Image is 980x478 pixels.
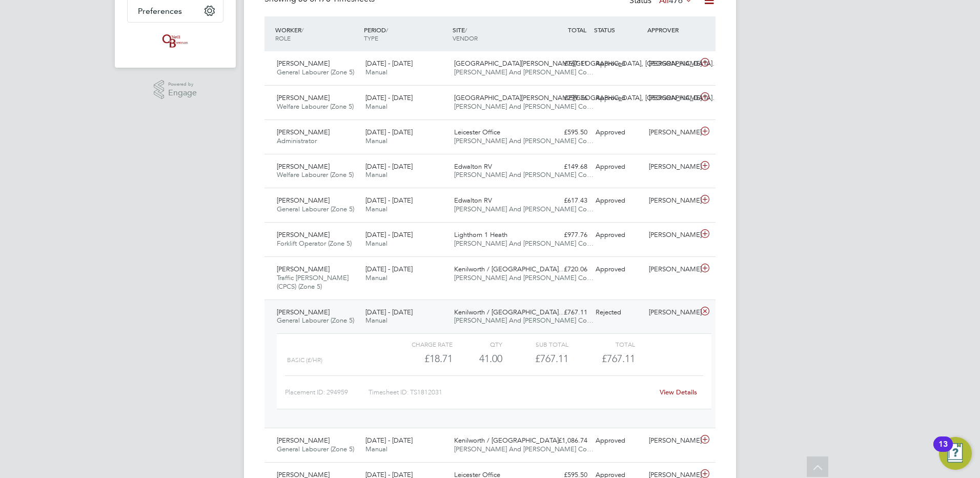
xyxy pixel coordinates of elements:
div: Approved [591,124,645,141]
div: PERIOD [361,21,450,47]
div: Approved [591,158,645,175]
span: [PERSON_NAME] And [PERSON_NAME] Co… [454,273,594,282]
div: Placement ID: 294959 [285,384,369,401]
span: [PERSON_NAME] And [PERSON_NAME] Co… [454,205,594,213]
span: [PERSON_NAME] [277,128,330,136]
div: [PERSON_NAME] [645,304,698,321]
div: [PERSON_NAME] [645,192,698,209]
span: [DATE] - [DATE] [365,230,413,239]
div: £767.11 [502,350,568,367]
span: General Labourer (Zone 5) [277,316,354,325]
span: Manual [365,316,387,325]
div: [PERSON_NAME] [645,432,698,449]
div: Approved [591,55,645,72]
div: Approved [591,192,645,209]
div: Charge rate [386,338,453,350]
span: Lighthorn 1 Heath [454,230,507,239]
span: Manual [365,273,387,282]
span: [PERSON_NAME] And [PERSON_NAME] Co… [454,102,594,111]
div: £18.71 [386,350,453,367]
span: [PERSON_NAME] And [PERSON_NAME] Co… [454,316,594,325]
span: [PERSON_NAME] [277,308,330,316]
div: Rejected [591,304,645,321]
span: Forklift Operator (Zone 5) [277,239,352,248]
span: Traffic [PERSON_NAME] (CPCS) (Zone 5) [277,273,349,291]
span: Manual [365,205,387,213]
div: WORKER [273,21,361,47]
span: £767.11 [602,352,635,365]
div: £1,086.74 [538,432,591,449]
div: £299.36 [538,90,591,107]
span: General Labourer (Zone 5) [277,445,354,453]
div: £149.68 [538,158,591,175]
div: Timesheet ID: TS1812031 [369,384,653,401]
span: [DATE] - [DATE] [365,128,413,136]
span: Manual [365,102,387,111]
span: [DATE] - [DATE] [365,265,413,273]
div: Approved [591,432,645,449]
span: [PERSON_NAME] And [PERSON_NAME] Co… [454,170,594,179]
div: £595.50 [538,124,591,141]
span: Edwalton RV [454,196,492,205]
span: ROLE [275,34,291,42]
span: / [386,26,388,34]
div: Approved [591,90,645,107]
span: [DATE] - [DATE] [365,59,413,68]
img: oneillandbrennan-logo-retina.png [160,33,190,49]
span: [PERSON_NAME] And [PERSON_NAME] Co… [454,136,594,145]
span: [PERSON_NAME] [277,162,330,171]
span: [DATE] - [DATE] [365,436,413,445]
span: Kenilworth / [GEOGRAPHIC_DATA]… [454,265,565,273]
span: [DATE] - [DATE] [365,93,413,102]
div: [PERSON_NAME] [645,124,698,141]
div: 41.00 [453,350,502,367]
span: Preferences [138,6,182,16]
div: £767.11 [538,55,591,72]
span: Manual [365,239,387,248]
span: Engage [168,89,197,97]
span: [PERSON_NAME] And [PERSON_NAME] Co… [454,239,594,248]
span: [DATE] - [DATE] [365,196,413,205]
span: TYPE [364,34,378,42]
div: Approved [591,261,645,278]
span: Welfare Labourer (Zone 5) [277,102,354,111]
span: Manual [365,445,387,453]
a: Powered byEngage [154,80,197,99]
a: Go to home page [127,33,223,49]
span: Edwalton RV [454,162,492,171]
div: [PERSON_NAME] [645,90,698,107]
span: [PERSON_NAME] And [PERSON_NAME] Co… [454,445,594,453]
span: [DATE] - [DATE] [365,162,413,171]
span: General Labourer (Zone 5) [277,68,354,76]
div: [PERSON_NAME] [645,227,698,244]
span: TOTAL [568,26,586,34]
span: Kenilworth / [GEOGRAPHIC_DATA]… [454,436,565,445]
span: Welfare Labourer (Zone 5) [277,170,354,179]
span: [DATE] - [DATE] [365,308,413,316]
span: [PERSON_NAME] [277,59,330,68]
span: Basic (£/HR) [287,356,322,364]
span: [PERSON_NAME] [277,196,330,205]
div: £617.43 [538,192,591,209]
div: APPROVER [645,21,698,39]
span: Manual [365,68,387,76]
div: [PERSON_NAME] [645,261,698,278]
span: [GEOGRAPHIC_DATA][PERSON_NAME][GEOGRAPHIC_DATA], [GEOGRAPHIC_DATA]… [454,59,719,68]
span: [PERSON_NAME] [277,265,330,273]
div: SITE [450,21,539,47]
div: QTY [453,338,502,350]
div: [PERSON_NAME] [645,55,698,72]
span: [GEOGRAPHIC_DATA][PERSON_NAME][GEOGRAPHIC_DATA], [GEOGRAPHIC_DATA]… [454,93,719,102]
span: Kenilworth / [GEOGRAPHIC_DATA]… [454,308,565,316]
div: £767.11 [538,304,591,321]
span: / [465,26,467,34]
div: [PERSON_NAME] [645,158,698,175]
span: / [301,26,303,34]
span: [PERSON_NAME] [277,230,330,239]
span: Administrator [277,136,317,145]
span: Leicester Office [454,128,500,136]
div: 13 [938,444,948,457]
div: STATUS [591,21,645,39]
span: Powered by [168,80,197,89]
span: Manual [365,170,387,179]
